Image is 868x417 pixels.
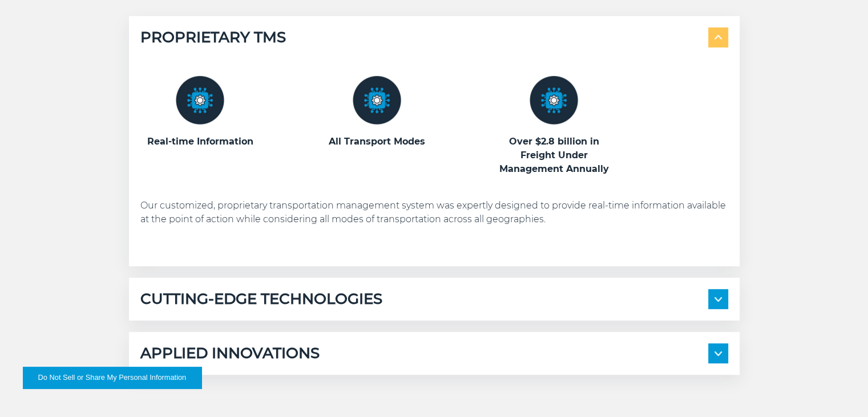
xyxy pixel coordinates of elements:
[494,135,614,176] h3: Over $2.8 billion in Freight Under Management Annually
[140,135,260,149] h3: Real-time Information
[140,289,382,309] h5: CUTTING-EDGE TECHNOLOGIES
[714,297,722,302] img: arrow
[714,35,722,40] img: arrow
[714,351,722,356] img: arrow
[140,27,286,47] h5: PROPRIETARY TMS
[317,135,437,149] h3: All Transport Modes
[23,367,201,388] button: Do Not Sell or Share My Personal Information
[140,199,728,226] p: Our customized, proprietary transportation management system was expertly designed to provide rea...
[140,343,320,363] h5: APPLIED INNOVATIONS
